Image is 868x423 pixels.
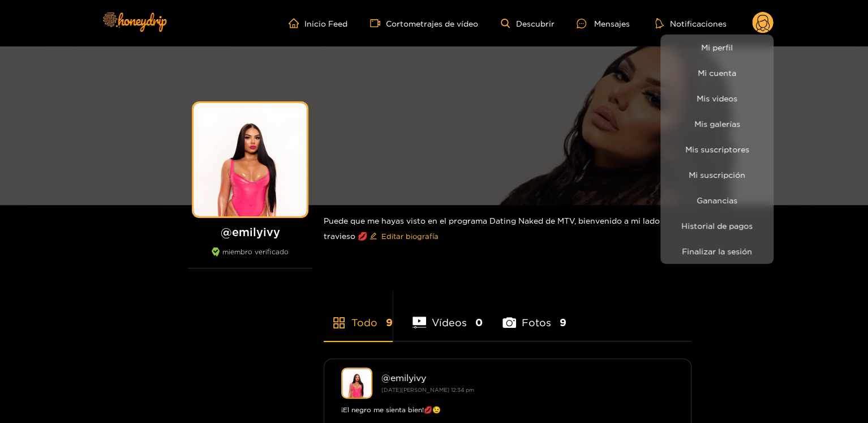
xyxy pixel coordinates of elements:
a: Mis videos [663,88,771,108]
font: Mi perfil [701,43,733,52]
a: Mis galerías [663,114,771,134]
font: Mis suscriptores [685,145,749,153]
font: Historial de pagos [681,221,753,230]
a: Mi cuenta [663,63,771,83]
font: Mis galerías [694,119,740,128]
a: Mi perfil [663,37,771,57]
font: Ganancias [697,196,737,204]
font: Mi cuenta [698,69,736,77]
a: Mi suscripción [663,165,771,185]
a: Historial de pagos [663,216,771,236]
font: Mi suscripción [689,170,745,179]
button: Finalizar la sesión [663,241,771,261]
font: Finalizar la sesión [682,247,752,255]
a: Ganancias [663,190,771,210]
font: Mis videos [697,94,737,102]
a: Mis suscriptores [663,139,771,159]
